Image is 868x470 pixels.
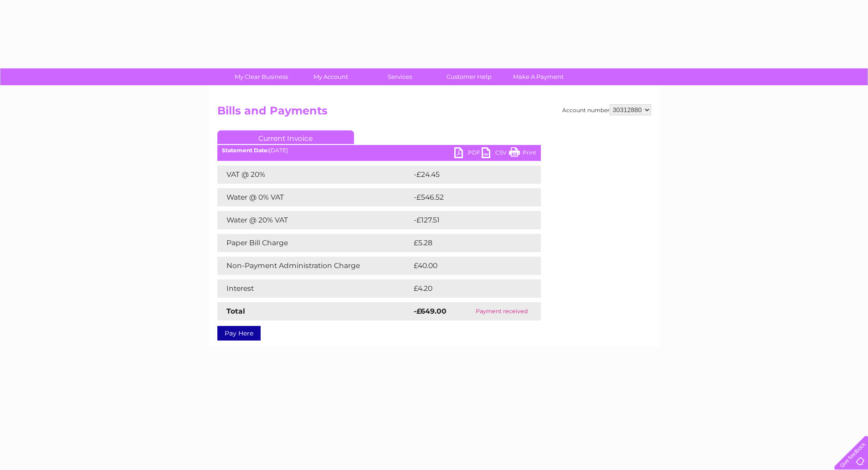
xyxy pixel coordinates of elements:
[509,147,536,160] a: Print
[482,147,509,160] a: CSV
[501,68,576,85] a: Make A Payment
[562,104,651,115] div: Account number
[217,147,541,154] div: [DATE]
[411,165,524,184] td: -£24.45
[217,234,411,252] td: Paper Bill Charge
[411,188,526,207] td: -£546.52
[217,279,411,298] td: Interest
[414,307,447,315] strong: -£649.00
[222,147,269,154] b: Statement Date:
[411,211,524,229] td: -£127.51
[411,279,519,298] td: £4.20
[454,147,482,160] a: PDF
[431,68,507,85] a: Customer Help
[217,104,651,122] h2: Bills and Payments
[217,211,411,229] td: Water @ 20% VAT
[411,257,523,275] td: £40.00
[463,302,541,320] td: Payment received
[217,326,261,341] a: Pay Here
[293,68,368,85] a: My Account
[362,68,437,85] a: Services
[411,234,519,252] td: £5.28
[217,130,354,144] a: Current Invoice
[217,188,411,207] td: Water @ 0% VAT
[217,165,411,184] td: VAT @ 20%
[224,68,299,85] a: My Clear Business
[226,307,245,315] strong: Total
[217,257,411,275] td: Non-Payment Administration Charge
